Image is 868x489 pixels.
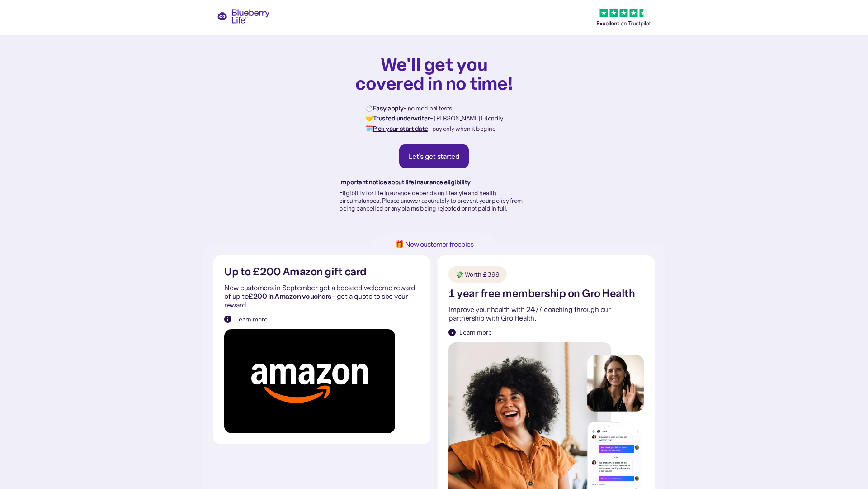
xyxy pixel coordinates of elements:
[224,315,268,324] a: Learn more
[399,144,469,168] a: Let's get started
[355,54,513,92] h1: We'll get you covered in no time!
[224,266,367,278] h2: Up to £200 Amazon gift card
[409,152,460,161] div: Let's get started
[339,178,471,186] strong: Important notice about life insurance eligibility
[456,270,500,279] div: 💸 Worth £399
[381,240,487,248] h1: 🎁 New customer freebies
[224,283,420,310] p: New customers in September get a boosted welcome reward of up to - get a quote to see your reward.
[373,104,404,112] strong: Easy apply
[448,288,635,299] h2: 1 year free membership on Gro Health
[448,328,492,337] a: Learn more
[235,315,268,324] div: Learn more
[339,189,529,212] p: Eligibility for life insurance depends on lifestyle and health circumstances. Please answer accur...
[248,292,332,301] strong: £200 in Amazon vouchers
[365,103,503,134] p: ⏱️ - no medical tests 🤝 - [PERSON_NAME] Friendly 🗓️ - pay only when it begins
[448,305,644,322] p: Improve your health with 24/7 coaching through our partnership with Gro Health.
[459,328,492,337] div: Learn more
[373,125,428,133] strong: Pick your start date
[373,114,430,122] strong: Trusted underwriter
